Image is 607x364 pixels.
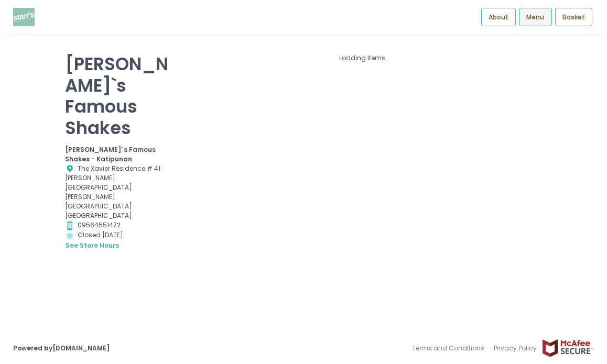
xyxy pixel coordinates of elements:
[541,339,594,357] img: mcafee-secure
[13,344,110,352] a: Powered by[DOMAIN_NAME]
[13,8,35,26] img: logo
[519,8,551,27] a: Menu
[65,145,156,163] b: [PERSON_NAME]`s Famous Shakes - Katipunan
[489,339,541,358] a: Privacy Policy
[481,8,516,27] a: About
[65,53,175,139] p: [PERSON_NAME]`s Famous Shakes
[65,240,120,251] button: see store hours
[65,230,175,251] div: Closed [DATE].
[489,13,508,22] span: About
[562,13,585,22] span: Basket
[188,53,542,63] div: Loading items...
[65,220,175,230] div: 09564551472
[65,164,175,221] div: The Xavier Residence # 41 [PERSON_NAME] [GEOGRAPHIC_DATA][PERSON_NAME][GEOGRAPHIC_DATA] [GEOGRAPH...
[412,339,489,358] a: Terms and Conditions
[526,13,544,22] span: Menu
